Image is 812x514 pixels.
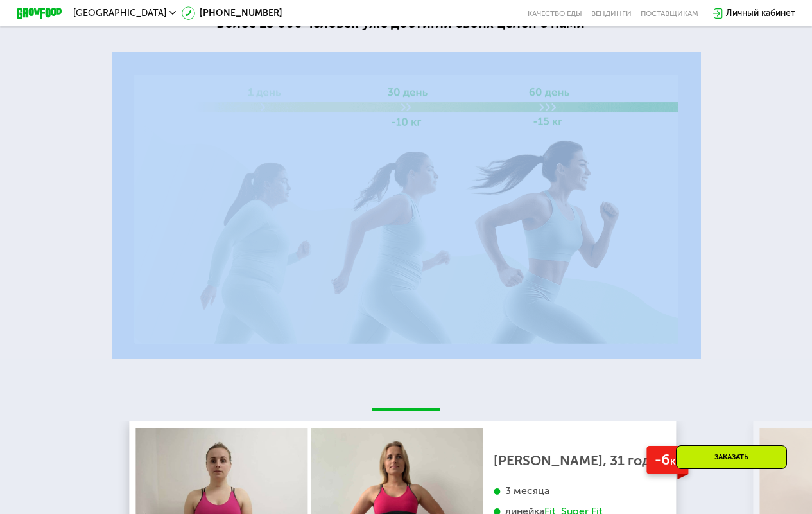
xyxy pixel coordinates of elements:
span: [GEOGRAPHIC_DATA] [73,9,166,18]
div: -6 [646,446,688,474]
div: [PERSON_NAME], 31 год [494,455,659,466]
div: поставщикам [641,9,698,18]
div: Личный кабинет [726,6,795,20]
div: Заказать [676,445,787,469]
a: [PHONE_NUMBER] [182,6,282,20]
a: Вендинги [591,9,632,18]
a: Качество еды [528,9,582,18]
div: 3 месяца [494,484,659,497]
